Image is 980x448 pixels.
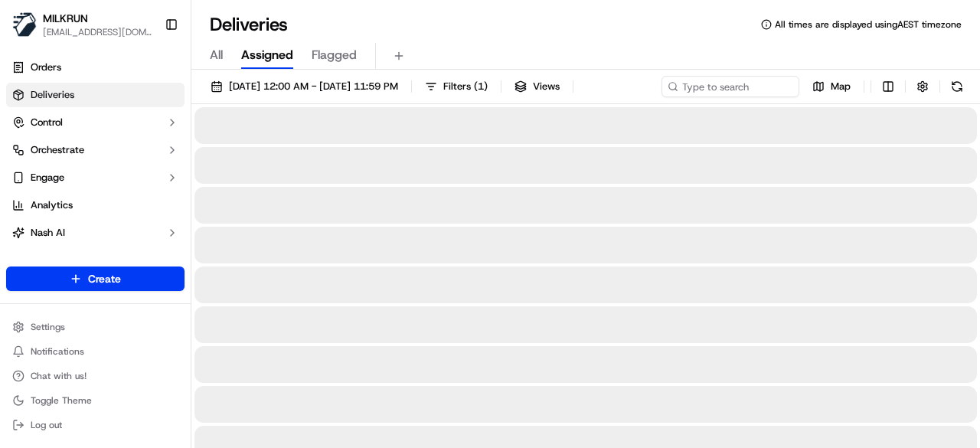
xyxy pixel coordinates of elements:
[31,88,74,102] span: Deliveries
[443,80,488,93] span: Filters
[31,321,65,333] span: Settings
[31,419,62,431] span: Log out
[6,193,185,217] a: Analytics
[31,370,87,382] span: Chat with us!
[43,26,152,38] button: [EMAIL_ADDRESS][DOMAIN_NAME]
[6,390,185,411] button: Toggle Theme
[661,76,799,97] input: Type to search
[31,60,61,74] span: Orders
[6,165,185,190] button: Engage
[31,116,63,129] span: Control
[31,198,73,212] span: Analytics
[418,76,495,97] button: Filters(1)
[6,248,185,273] a: Product Catalog
[31,394,92,407] span: Toggle Theme
[88,271,121,286] span: Create
[6,83,185,107] a: Deliveries
[946,76,968,97] button: Refresh
[508,76,567,97] button: Views
[775,18,962,31] span: All times are displayed using AEST timezone
[6,110,185,135] button: Control
[31,253,104,267] span: Product Catalog
[31,226,65,240] span: Nash AI
[204,76,405,97] button: [DATE] 12:00 AM - [DATE] 11:59 PM
[6,414,185,436] button: Log out
[6,341,185,362] button: Notifications
[31,345,84,358] span: Notifications
[210,12,288,37] h1: Deliveries
[210,46,223,64] span: All
[229,80,398,93] span: [DATE] 12:00 AM - [DATE] 11:59 PM
[533,80,560,93] span: Views
[831,80,851,93] span: Map
[805,76,857,97] button: Map
[43,11,88,26] button: MILKRUN
[6,365,185,387] button: Chat with us!
[6,267,185,291] button: Create
[6,6,158,43] button: MILKRUNMILKRUN[EMAIL_ADDRESS][DOMAIN_NAME]
[31,171,64,185] span: Engage
[12,12,37,37] img: MILKRUN
[312,46,357,64] span: Flagged
[6,138,185,162] button: Orchestrate
[6,316,185,338] button: Settings
[31,143,84,157] span: Orchestrate
[241,46,293,64] span: Assigned
[6,55,185,80] a: Orders
[474,80,488,93] span: ( 1 )
[6,221,185,245] button: Nash AI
